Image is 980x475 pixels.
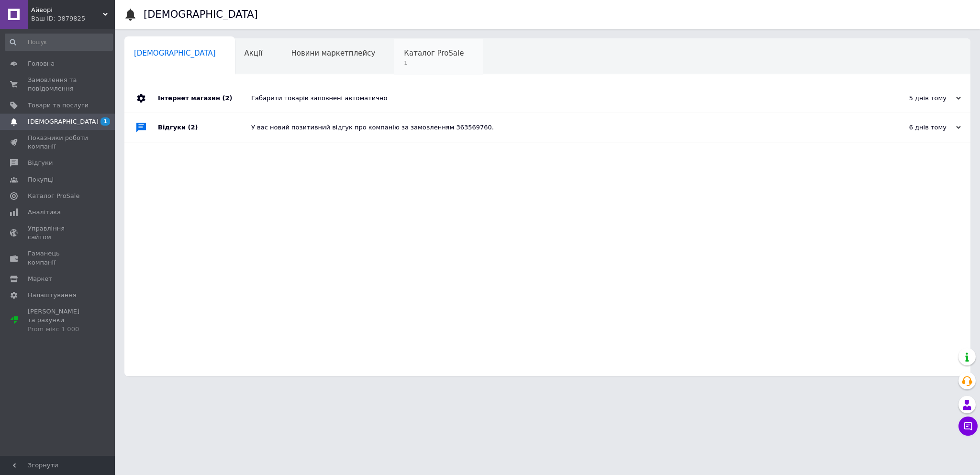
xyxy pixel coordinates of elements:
[28,76,89,93] span: Замовлення та повідомлення
[158,113,251,142] div: Відгуки
[28,307,89,334] span: [PERSON_NAME] та рахунки
[100,117,110,126] span: 1
[291,49,375,58] span: Новини маркетплейсу
[28,101,89,110] span: Товари та послуги
[28,134,89,151] span: Показники роботи компанії
[5,34,113,51] input: Пошук
[144,9,258,20] h1: [DEMOGRAPHIC_DATA]
[31,14,115,23] div: Ваш ID: 3879825
[134,49,216,58] span: [DEMOGRAPHIC_DATA]
[31,6,103,14] span: Айворі
[865,94,961,103] div: 5 днів тому
[28,208,61,217] span: Аналітика
[188,124,198,131] span: (2)
[28,192,79,200] span: Каталог ProSale
[28,249,89,266] span: Гаманець компанії
[28,224,89,242] span: Управління сайтом
[28,325,89,334] div: Prom мікс 1 000
[865,123,961,132] div: 6 днів тому
[28,59,55,68] span: Головна
[251,123,865,132] div: У вас новий позитивний відгук про компанію за замовленням 363569760.
[404,59,464,67] span: 1
[222,94,232,102] span: (2)
[251,94,865,103] div: Габарити товарів заповнені автоматично
[404,49,464,58] span: Каталог ProSale
[28,117,99,126] span: [DEMOGRAPHIC_DATA]
[158,84,251,113] div: Інтернет магазин
[28,275,52,283] span: Маркет
[28,175,54,184] span: Покупці
[245,49,263,58] span: Акції
[958,417,978,436] button: Чат з покупцем
[28,291,77,300] span: Налаштування
[28,159,53,167] span: Відгуки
